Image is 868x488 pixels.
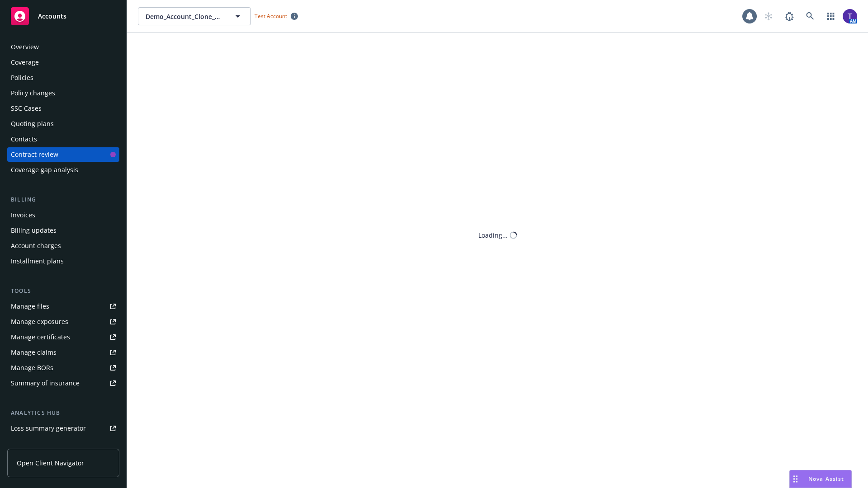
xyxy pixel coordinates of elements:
div: Account charges [11,239,61,253]
a: Coverage gap analysis [7,163,119,177]
div: Policies [11,70,33,85]
a: Overview [7,40,119,54]
img: photo [843,9,857,23]
div: Loss summary generator [11,421,86,436]
div: Manage files [11,299,49,314]
div: Manage exposures [11,314,68,329]
a: Summary of insurance [7,376,119,390]
a: Switch app [822,7,840,25]
a: SSC Cases [7,101,119,116]
div: Overview [11,40,39,54]
div: Installment plans [11,254,64,268]
div: Tools [7,286,119,296]
div: Coverage [11,55,39,70]
div: Contacts [11,132,37,146]
button: Nova Assist [789,470,852,488]
a: Billing updates [7,223,119,238]
a: Account charges [7,239,119,253]
a: Coverage [7,55,119,70]
a: Policies [7,70,119,85]
div: Analytics hub [7,408,119,418]
div: Summary of insurance [11,376,80,390]
div: Coverage gap analysis [11,163,78,177]
div: SSC Cases [11,101,42,116]
div: Drag to move [790,470,801,488]
a: Manage claims [7,345,119,360]
a: Manage certificates [7,330,119,344]
span: Accounts [38,13,66,20]
div: Manage claims [11,345,57,360]
div: Billing updates [11,223,57,238]
a: Manage files [7,299,119,314]
a: Manage BORs [7,361,119,375]
a: Policy changes [7,86,119,100]
a: Accounts [7,4,119,29]
div: Contract review [11,147,58,162]
a: Quoting plans [7,117,119,131]
div: Billing [7,195,119,204]
div: Manage BORs [11,361,53,375]
button: Demo_Account_Clone_QA_CR_Tests_Demo [138,7,251,25]
a: Installment plans [7,254,119,268]
div: Manage certificates [11,330,70,344]
a: Start snowing [759,7,778,25]
a: Invoices [7,208,119,222]
a: Contract review [7,147,119,162]
div: Loading... [478,230,508,240]
a: Loss summary generator [7,421,119,436]
div: Quoting plans [11,117,54,131]
span: Demo_Account_Clone_QA_CR_Tests_Demo [146,12,224,21]
a: Contacts [7,132,119,146]
a: Manage exposures [7,314,119,329]
span: Open Client Navigator [17,458,84,468]
a: Report a Bug [780,7,798,25]
span: Nova Assist [808,475,844,483]
span: Test Account [251,11,302,21]
div: Invoices [11,208,35,222]
div: Policy changes [11,86,55,100]
span: Test Account [255,12,287,20]
a: Search [801,7,819,25]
